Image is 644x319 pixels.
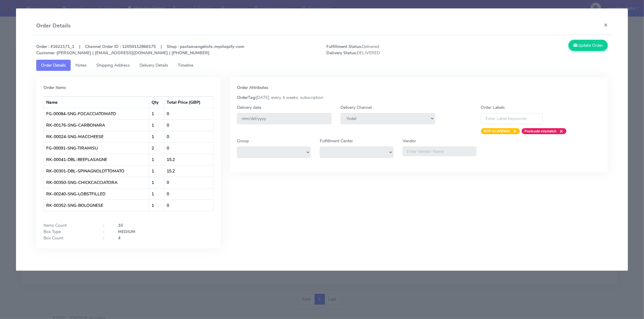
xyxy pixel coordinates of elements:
td: 1 [149,165,165,177]
div: : [99,235,114,241]
div: [DATE], every 4 weeks, subscription [232,94,605,101]
span: Shipping Address [96,62,130,68]
div: : [99,229,114,235]
td: RK-00301-DBL-SPINAGNOLOTTOMATO [44,165,149,177]
td: 1 [149,188,165,200]
td: FG-00084-SNG-FOCACCIATOMATO [44,108,149,119]
strong: Delivery Status: [326,50,357,56]
strong: Fulfillment Status: [326,44,362,49]
td: RK-00024-SNG-MACCHEESE [44,131,149,142]
strong: NOT-SCANNED [484,129,510,134]
div: Items Count [39,222,99,229]
td: RK-00041-DBL-BEEFLASAGNE [44,154,149,165]
th: Name [44,96,149,108]
strong: OrderTag: [237,95,256,100]
td: 1 [149,108,165,119]
td: RK-00350-SNG-CHICKCACCIATORA [44,177,149,188]
span: × [510,128,517,134]
th: Qty [149,96,165,108]
td: 1 [149,154,165,165]
td: RK-00240-SNG-LOBSTFILLED [44,188,149,200]
label: Delivery date [237,104,261,111]
span: Notes [75,62,87,68]
td: 0 [164,188,213,200]
td: 0 [164,177,213,188]
strong: Customer : [36,50,57,56]
td: 1 [149,119,165,131]
td: 15.2 [164,165,213,177]
td: 0 [164,119,213,131]
strong: Order : #1622171_1 | Channel Order ID : 12059112866175 | Shop : pastaevangelists-myshopify-com [P... [36,44,244,56]
td: FG-00091-SNG-TIRAMISU [44,142,149,154]
td: RK-00352-SNG-BOLOGNESE [44,200,149,211]
div: Box Type [39,229,99,235]
strong: 10 [118,223,123,228]
td: 15.2 [164,154,213,165]
div: Box Count [39,235,99,241]
span: Timeline [178,62,193,68]
td: 1 [149,177,165,188]
strong: MEDIUM [118,229,135,235]
span: Delivered DELIVERED [322,43,467,56]
button: Close [599,17,613,33]
td: 0 [164,131,213,142]
label: Fulfillment Center [320,138,353,144]
label: Vendor [402,138,416,144]
td: 0 [164,142,213,154]
strong: Order Items [43,85,66,90]
td: 1 [149,200,165,211]
h4: Order Details [36,22,71,30]
div: : [99,222,114,229]
input: Enter Vendor Name [402,147,476,156]
td: RK-00176-SNG-CARBONARA [44,119,149,131]
button: Update Order [569,40,608,51]
ul: Tabs [36,60,608,71]
td: 0 [164,200,213,211]
strong: Order Attributes [237,85,268,90]
label: Group [237,138,249,144]
strong: Postcode mismatch [525,129,557,134]
td: 1 [149,131,165,142]
span: Order Details [41,62,66,68]
th: Total Price (GBP) [164,96,213,108]
label: Delivery Channel [341,104,372,111]
td: 2 [149,142,165,154]
strong: 4 [118,235,120,241]
span: × [557,128,563,134]
input: Enter Label Keywords [481,113,543,124]
span: Delivery Details [139,62,168,68]
label: Order Labels [481,104,505,111]
td: 0 [164,108,213,119]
